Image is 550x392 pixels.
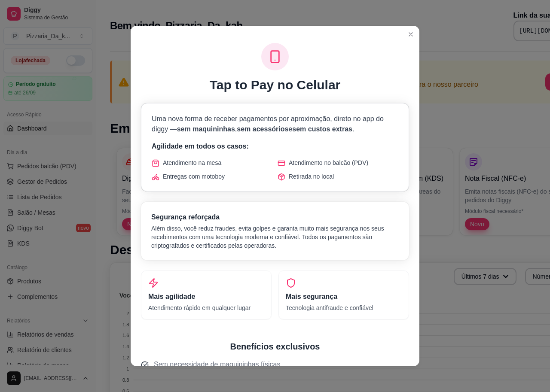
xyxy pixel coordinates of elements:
span: Entregas com motoboy [163,172,225,181]
p: Agilidade em todos os casos: [152,141,398,152]
h3: Mais agilidade [148,292,264,302]
span: Sem necessidade de maquininhas físicas [154,359,280,370]
p: Uma nova forma de receber pagamentos por aproximação, direto no app do diggy — , e . [152,114,398,134]
p: Além disso, você reduz fraudes, evita golpes e garanta muito mais segurança nos seus recebimentos... [151,224,399,250]
h3: Segurança reforçada [151,212,399,222]
span: sem acessórios [237,125,288,133]
span: sem custos extras [292,125,352,133]
span: Retirada no local [289,172,334,181]
h1: Tap to Pay no Celular [210,77,341,93]
span: sem maquininhas [177,125,235,133]
p: Tecnologia antifraude e confiável [286,304,402,312]
p: Atendimento rápido em qualquer lugar [148,304,264,312]
span: Atendimento no balcão (PDV) [289,158,368,167]
h3: Mais segurança [286,292,402,302]
span: Atendimento na mesa [163,158,221,167]
button: Close [404,27,418,41]
h2: Benefícios exclusivos [141,340,409,352]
